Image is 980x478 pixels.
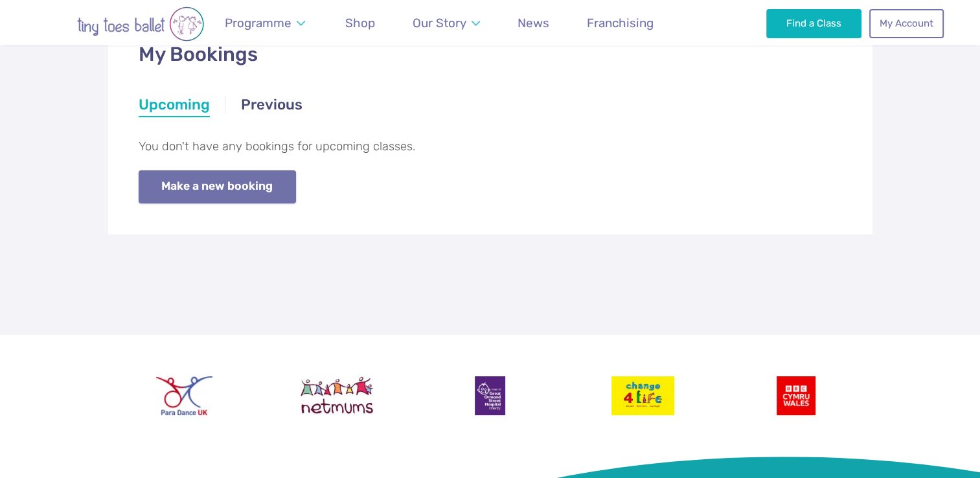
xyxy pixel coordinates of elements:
[766,9,861,38] a: Find a Class
[241,95,302,118] a: Previous
[512,8,556,38] a: News
[139,41,842,69] h1: My Bookings
[225,16,291,30] span: Programme
[156,376,212,415] img: Para Dance UK
[518,16,549,30] span: News
[139,138,842,156] p: You don't have any bookings for upcoming classes.
[869,9,943,38] a: My Account
[219,8,312,38] a: Programme
[406,8,486,38] a: Our Story
[581,8,660,38] a: Franchising
[139,170,296,203] a: Make a new booking
[37,6,244,41] img: tiny toes ballet
[345,16,375,30] span: Shop
[339,8,382,38] a: Shop
[587,16,654,30] span: Franchising
[413,16,466,30] span: Our Story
